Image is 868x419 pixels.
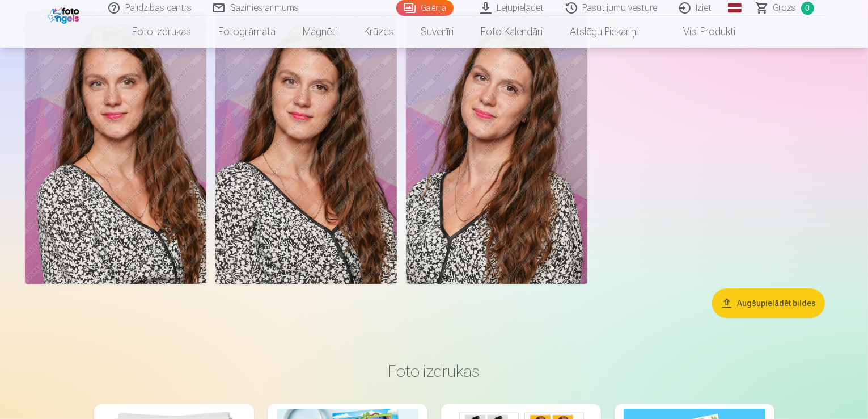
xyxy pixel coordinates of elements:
a: Visi produkti [652,16,750,48]
span: Grozs [773,1,797,15]
img: /fa1 [48,5,82,24]
a: Suvenīri [408,16,468,48]
button: Augšupielādēt bildes [712,288,825,318]
span: 0 [801,2,814,15]
a: Krūzes [351,16,408,48]
a: Magnēti [290,16,351,48]
a: Fotogrāmata [205,16,290,48]
h3: Foto izdrukas [103,361,765,382]
a: Foto izdrukas [119,16,205,48]
a: Atslēgu piekariņi [557,16,652,48]
a: Foto kalendāri [468,16,557,48]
